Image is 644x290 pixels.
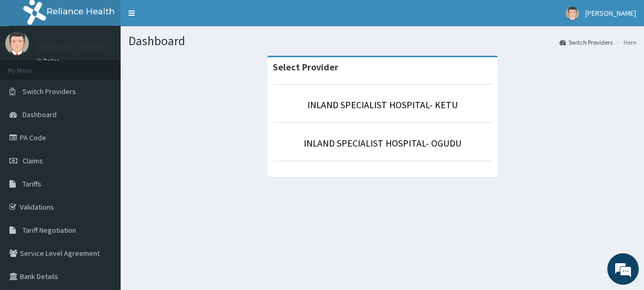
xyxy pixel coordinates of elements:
span: Tariff Negotiation [23,225,76,235]
a: INLAND SPECIALIST HOSPITAL- OGUDU [304,137,461,149]
a: INLAND SPECIALIST HOSPITAL- KETU [307,99,458,111]
span: Dashboard [23,110,57,119]
span: Claims [23,156,43,165]
img: User Image [566,7,579,20]
li: Here [614,38,636,47]
a: Online [37,57,62,65]
span: Tariffs [23,179,41,189]
p: [PERSON_NAME] [37,43,105,52]
a: Switch Providers [560,38,613,47]
span: [PERSON_NAME] [585,8,636,18]
span: Switch Providers [23,87,76,96]
h1: Dashboard [128,34,636,48]
strong: Select Provider [273,61,338,73]
img: User Image [5,32,29,55]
